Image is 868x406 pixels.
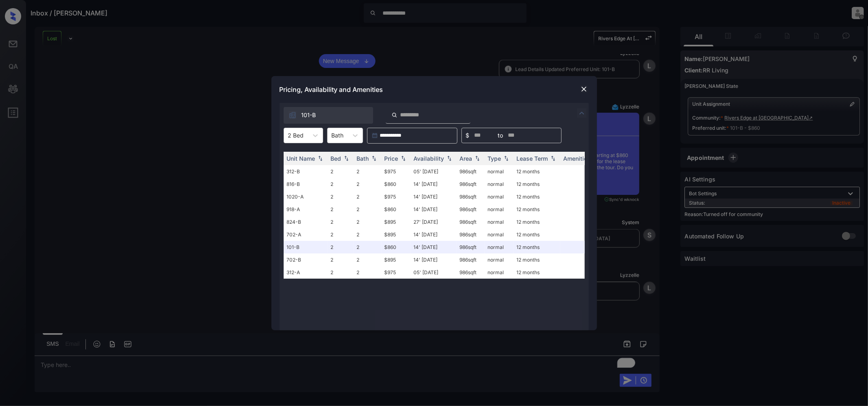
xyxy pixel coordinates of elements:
td: $975 [381,266,411,279]
td: 1020-A [284,190,328,203]
td: $895 [381,253,411,266]
td: 27' [DATE] [411,216,457,228]
td: 2 [354,165,381,178]
td: normal [485,241,514,253]
td: $860 [381,178,411,190]
td: 14' [DATE] [411,241,457,253]
img: sorting [549,155,557,161]
td: 986 sqft [457,228,485,241]
td: 702-B [284,253,328,266]
td: $860 [381,241,411,253]
span: 101-B [302,111,316,120]
td: 12 months [514,266,560,279]
td: 14' [DATE] [411,203,457,216]
td: 14' [DATE] [411,190,457,203]
td: normal [485,203,514,216]
td: 2 [354,203,381,216]
img: sorting [342,155,350,161]
img: close [580,85,588,93]
td: normal [485,165,514,178]
td: 2 [328,216,354,228]
td: 2 [354,253,381,266]
td: $975 [381,165,411,178]
td: 918-A [284,203,328,216]
td: 2 [328,165,354,178]
td: 702-A [284,228,328,241]
span: $ [466,131,470,140]
td: normal [485,266,514,279]
div: Type [488,155,501,162]
td: 05' [DATE] [411,266,457,279]
td: normal [485,253,514,266]
td: normal [485,190,514,203]
td: 2 [354,241,381,253]
div: Lease Term [517,155,548,162]
img: sorting [316,155,324,161]
img: sorting [445,155,453,161]
td: 14' [DATE] [411,253,457,266]
td: 12 months [514,203,560,216]
td: 986 sqft [457,241,485,253]
img: icon-zuma [391,111,398,119]
td: $860 [381,203,411,216]
td: $975 [381,190,411,203]
td: $895 [381,228,411,241]
td: normal [485,216,514,228]
div: Unit Name [287,155,315,162]
div: Availability [414,155,444,162]
td: 12 months [514,228,560,241]
td: 986 sqft [457,165,485,178]
td: 12 months [514,216,560,228]
td: 986 sqft [457,178,485,190]
div: Bed [331,155,341,162]
span: to [498,131,503,140]
td: 2 [354,266,381,279]
td: 2 [328,241,354,253]
div: Amenities [564,155,591,162]
img: sorting [502,155,510,161]
td: 2 [328,178,354,190]
td: 12 months [514,241,560,253]
img: icon-zuma [289,111,297,119]
img: sorting [473,155,481,161]
td: 986 sqft [457,266,485,279]
td: 2 [354,228,381,241]
td: 312-A [284,266,328,279]
td: 2 [354,216,381,228]
div: Price [385,155,398,162]
img: sorting [399,155,407,161]
div: Bath [357,155,369,162]
td: 2 [328,228,354,241]
td: 312-B [284,165,328,178]
td: 12 months [514,190,560,203]
div: Pricing, Availability and Amenities [271,76,597,103]
td: 816-B [284,178,328,190]
td: 12 months [514,253,560,266]
td: 824-B [284,216,328,228]
td: 986 sqft [457,203,485,216]
td: 2 [328,203,354,216]
td: normal [485,178,514,190]
td: 05' [DATE] [411,165,457,178]
td: 12 months [514,165,560,178]
td: 14' [DATE] [411,178,457,190]
td: 2 [328,190,354,203]
td: 2 [354,178,381,190]
td: 2 [328,253,354,266]
td: 14' [DATE] [411,228,457,241]
td: 12 months [514,178,560,190]
td: 2 [328,266,354,279]
div: Area [460,155,472,162]
td: $895 [381,216,411,228]
td: 986 sqft [457,253,485,266]
td: 986 sqft [457,216,485,228]
td: 101-B [284,241,328,253]
td: normal [485,228,514,241]
img: icon-zuma [577,108,587,118]
img: sorting [370,155,378,161]
td: 986 sqft [457,190,485,203]
td: 2 [354,190,381,203]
